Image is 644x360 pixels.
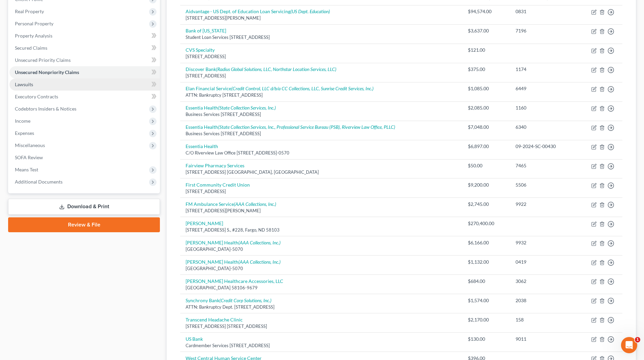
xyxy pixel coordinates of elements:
i: (Credit Corp Solutions, Inc.) [219,297,271,303]
a: Essentia Health [186,143,218,149]
div: $375.00 [468,66,505,73]
a: Property Analysis [9,30,160,42]
div: $270,400.00 [468,220,505,227]
i: (Radius Global Solutions, LLC, Northstar Location Services, LLC) [216,66,336,72]
div: Cardmember Services [STREET_ADDRESS] [186,342,457,349]
span: Property Analysis [15,33,52,39]
div: C/O Riverview Law Office [STREET_ADDRESS]-0570 [186,150,457,156]
a: Aidvantage - US Dept. of Education Loan Servicing(US Dept. Education) [186,8,330,14]
div: 1174 [516,66,570,73]
div: 7465 [516,162,570,169]
a: Download & Print [8,199,160,215]
div: [STREET_ADDRESS] [STREET_ADDRESS] [186,323,457,330]
div: $9,200.00 [468,182,505,188]
a: Essentia Health(State Collection Services, Inc.) [186,105,276,111]
div: 6449 [516,85,570,92]
a: FM Ambulance Service(AAA Collections, Inc.) [186,201,276,207]
i: (AAA Collections, Inc.) [234,201,276,207]
a: Lawsuits [9,78,160,91]
div: 5506 [516,182,570,188]
span: Means Test [15,167,38,172]
div: $94,574.00 [468,8,505,15]
div: 09-2024-SC-00430 [516,143,570,150]
div: $50.00 [468,162,505,169]
span: Additional Documents [15,179,63,185]
i: (State Collection Services, Inc., Professional Service Bureau (PSB), Riverview Law Office, PLLC) [218,124,395,130]
a: Elan Financial Service(Credit Control, LLC d/b/a CC Collections, LLC, Sunrise Credit Services, Inc.) [186,86,374,91]
span: Unsecured Nonpriority Claims [15,69,79,75]
span: Codebtors Insiders & Notices [15,106,76,112]
div: [STREET_ADDRESS][PERSON_NAME] [186,15,457,21]
div: [GEOGRAPHIC_DATA]-5070 [186,265,457,272]
div: [STREET_ADDRESS] [186,73,457,79]
span: Executory Contracts [15,94,58,99]
div: $1,132.00 [468,259,505,265]
div: [GEOGRAPHIC_DATA]-5070 [186,246,457,253]
div: Business Services [STREET_ADDRESS] [186,130,457,137]
div: [STREET_ADDRESS][PERSON_NAME] [186,208,457,214]
div: $7,048.00 [468,124,505,130]
a: Discover Bank(Radius Global Solutions, LLC, Northstar Location Services, LLC) [186,66,336,72]
i: (AAA Collections, Inc.) [238,259,281,265]
div: 3062 [516,278,570,285]
i: (US Dept. Education) [290,8,330,14]
a: US Bank [186,336,203,342]
span: Income [15,118,30,124]
span: Real Property [15,8,44,14]
span: SOFA Review [15,154,43,160]
div: 158 [516,316,570,323]
div: $2,170.00 [468,316,505,323]
a: [PERSON_NAME] Health(AAA Collections, Inc.) [186,259,281,265]
div: [STREET_ADDRESS] [186,53,457,60]
div: Student Loan Services [STREET_ADDRESS] [186,34,457,41]
a: Fairview Pharmacy Services [186,163,244,168]
div: 1160 [516,104,570,111]
div: $684.00 [468,278,505,285]
a: Secured Claims [9,42,160,54]
span: Lawsuits [15,81,33,87]
a: Unsecured Priority Claims [9,54,160,66]
div: 9011 [516,336,570,342]
span: Expenses [15,130,34,136]
div: Business Services [STREET_ADDRESS] [186,111,457,118]
a: Essentia Health(State Collection Services, Inc., Professional Service Bureau (PSB), Riverview Law... [186,124,395,130]
a: Review & File [8,217,160,232]
div: ATTN: Bankruptcy [STREET_ADDRESS] [186,92,457,98]
a: Executory Contracts [9,91,160,103]
a: CVS Specialty [186,47,215,53]
div: $1,085.00 [468,85,505,92]
span: Secured Claims [15,45,47,51]
a: Unsecured Nonpriority Claims [9,66,160,78]
div: 0831 [516,8,570,15]
a: SOFA Review [9,151,160,164]
div: [GEOGRAPHIC_DATA] 58106-9679 [186,285,457,291]
a: Bank of [US_STATE] [186,28,226,33]
a: [PERSON_NAME] Healthcare Accessories, LLC [186,278,283,284]
div: 6340 [516,124,570,130]
div: 7196 [516,27,570,34]
i: (AAA Collections, Inc.) [238,240,281,245]
a: Transcend Headache Clinic [186,317,243,322]
div: $6,897.00 [468,143,505,150]
a: Synchrony Bank(Credit Corp Solutions, Inc.) [186,297,271,303]
div: 9932 [516,239,570,246]
span: Miscellaneous [15,142,45,148]
iframe: Intercom live chat [621,337,637,353]
div: $3,637.00 [468,27,505,34]
span: Personal Property [15,21,53,26]
div: 9922 [516,201,570,208]
div: [STREET_ADDRESS] S., #228, Fargo, ND 58103 [186,227,457,233]
span: Unsecured Priority Claims [15,57,71,63]
a: [PERSON_NAME] Health(AAA Collections, Inc.) [186,240,281,245]
div: 0419 [516,259,570,265]
a: [PERSON_NAME] [186,220,223,226]
div: $130.00 [468,336,505,342]
i: (State Collection Services, Inc.) [218,105,276,111]
div: ATTN: Bankruptcy Dept. [STREET_ADDRESS] [186,304,457,310]
div: $1,574.00 [468,297,505,304]
div: [STREET_ADDRESS] [GEOGRAPHIC_DATA], [GEOGRAPHIC_DATA] [186,169,457,175]
div: $6,166.00 [468,239,505,246]
i: (Credit Control, LLC d/b/a CC Collections, LLC, Sunrise Credit Services, Inc.) [231,86,374,91]
div: $121.00 [468,47,505,53]
span: 1 [635,337,640,342]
